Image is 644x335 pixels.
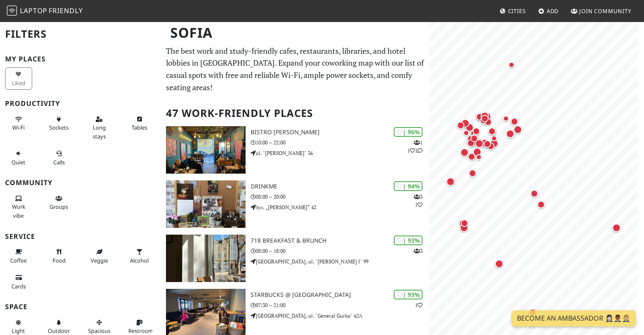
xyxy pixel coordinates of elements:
h3: My Places [5,55,156,63]
div: Map marker [459,218,470,229]
div: Map marker [445,176,456,188]
h2: Filters [5,21,156,47]
span: Quiet [11,158,25,166]
button: Coffee [5,245,32,267]
span: Coffee [10,257,27,264]
div: Map marker [473,138,485,150]
a: Add [535,3,562,19]
h3: Starbucks @ [GEOGRAPHIC_DATA] [251,291,430,299]
p: 1 1 1 [407,138,423,155]
div: Map marker [479,110,491,122]
span: Group tables [50,203,68,210]
div: Map marker [469,133,480,144]
a: Cities [496,3,529,19]
span: Spacious [88,327,111,335]
h1: Sofia [163,21,428,44]
button: Calls [45,147,72,169]
span: Stable Wi-Fi [12,124,25,131]
button: Tables [126,112,153,135]
p: бул. „[PERSON_NAME]“ 42 [251,203,430,211]
div: Map marker [529,188,540,199]
p: [GEOGRAPHIC_DATA], ul. "General Gurko" 62А [251,312,430,320]
button: Long stays [86,112,113,143]
button: Groups [45,191,72,214]
img: DrinkMe [166,180,245,228]
div: Map marker [489,133,499,144]
a: DrinkMe | 94% 31 DrinkMe 08:00 – 20:00 бул. „[PERSON_NAME]“ 42 [161,180,429,228]
span: Laptop [20,6,47,15]
div: Map marker [493,258,505,270]
p: The best work and study-friendly cafes, restaurants, libraries, and hotel lobbies in [GEOGRAPHIC_... [166,45,424,94]
div: Map marker [478,115,489,126]
button: Sockets [45,112,72,135]
a: Join Community [567,3,635,19]
h2: 47 Work-Friendly Places [166,100,424,126]
div: Map marker [466,151,477,162]
span: Power sockets [49,124,69,131]
div: Map marker [474,111,485,122]
span: Outdoor area [48,327,70,335]
div: Map marker [506,60,517,70]
div: Map marker [458,222,470,234]
a: LaptopFriendly LaptopFriendly [7,4,83,19]
h3: Bistro [PERSON_NAME] [251,129,430,136]
span: Veggie [91,257,108,264]
div: Map marker [459,147,470,158]
div: Map marker [483,116,494,127]
h3: Service [5,233,156,241]
div: Map marker [527,307,538,318]
p: 1 [415,301,423,309]
div: Map marker [459,117,471,129]
span: Work-friendly tables [132,124,147,131]
p: 08:00 – 20:00 [251,193,430,201]
h3: DrinkMe [251,183,430,190]
button: Veggie [86,245,113,267]
span: Natural light [12,327,25,335]
div: | 96% [394,127,423,137]
span: Credit cards [11,282,26,290]
span: Long stays [93,124,106,140]
div: Map marker [467,168,478,179]
div: | 94% [394,181,423,191]
button: Alcohol [126,245,153,267]
div: Map marker [465,138,476,149]
img: 718 Breakfast & Brunch [166,235,245,282]
span: Add [547,7,559,15]
button: Quiet [5,147,32,169]
div: Map marker [536,199,547,210]
h3: Community [5,179,156,187]
p: 08:00 – 18:00 [251,247,430,255]
h3: 718 Breakfast & Brunch [251,237,430,244]
span: Alcohol [130,257,149,264]
span: People working [12,203,25,219]
span: Restroom [128,327,153,335]
div: Map marker [482,138,493,150]
a: 718 Breakfast & Brunch | 93% 3 718 Breakfast & Brunch 08:00 – 18:00 [GEOGRAPHIC_DATA], ul. "[PERS... [161,235,429,282]
a: Bistro Montanari | 96% 111 Bistro [PERSON_NAME] 10:00 – 22:00 ul. "[PERSON_NAME]" 36 [161,126,429,174]
div: Map marker [485,141,496,152]
img: LaptopFriendly [7,6,17,16]
button: Work vibe [5,191,32,222]
img: Bistro Montanari [166,126,245,174]
p: 07:30 – 21:00 [251,301,430,309]
div: Map marker [512,124,524,136]
span: Join Community [579,7,631,15]
span: Cities [508,7,526,15]
div: Map marker [479,113,490,124]
p: [GEOGRAPHIC_DATA], ul. "[PERSON_NAME] I" 99 [251,257,430,266]
div: Map marker [455,120,466,131]
div: Map marker [474,152,484,162]
div: Map marker [479,137,491,149]
div: Map marker [509,116,520,127]
button: Cards [5,271,32,293]
div: Map marker [611,222,622,234]
button: Food [45,245,72,267]
div: Map marker [486,126,498,137]
a: Become an Ambassador 🤵🏻‍♀️🤵🏾‍♂️🤵🏼‍♀️ [512,310,636,327]
div: | 93% [394,235,423,245]
div: Map marker [457,218,468,229]
p: 3 1 [414,193,423,209]
div: Map marker [461,128,471,138]
span: Video/audio calls [53,158,65,166]
h3: Space [5,303,156,311]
